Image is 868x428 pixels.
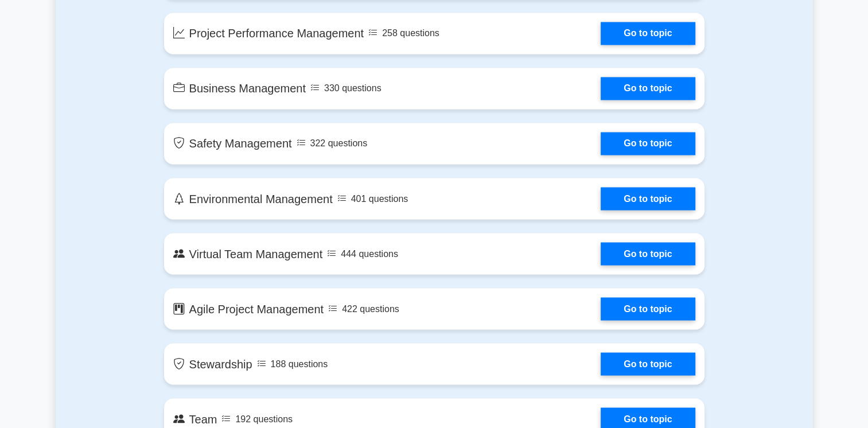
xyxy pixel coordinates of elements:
[601,187,695,210] a: Go to topic
[601,297,695,320] a: Go to topic
[601,132,695,155] a: Go to topic
[601,22,695,45] a: Go to topic
[601,242,695,265] a: Go to topic
[601,352,695,375] a: Go to topic
[601,77,695,100] a: Go to topic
